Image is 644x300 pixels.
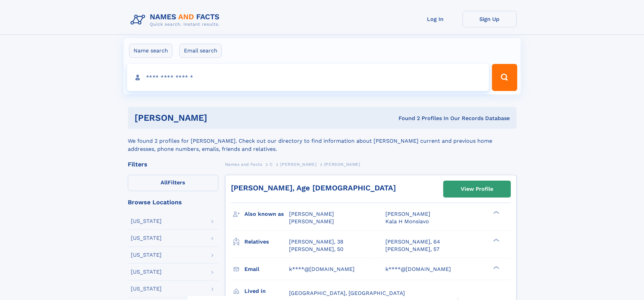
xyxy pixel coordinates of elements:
[280,160,316,168] a: [PERSON_NAME]
[244,236,289,248] h3: Relatives
[492,64,517,91] button: Search Button
[128,129,517,153] div: We found 2 profiles for [PERSON_NAME]. Check out our directory to find information about [PERSON_...
[385,246,439,253] a: [PERSON_NAME], 57
[289,246,343,253] a: [PERSON_NAME], 50
[244,285,289,297] h3: Lived in
[280,162,316,167] span: [PERSON_NAME]
[244,208,289,220] h3: Also known as
[385,211,430,217] span: [PERSON_NAME]
[492,265,500,270] div: ❯
[131,235,162,241] div: [US_STATE]
[270,160,273,168] a: C
[128,11,225,29] img: Logo Names and Facts
[131,252,162,258] div: [US_STATE]
[462,11,517,27] a: Sign Up
[131,286,162,292] div: [US_STATE]
[131,218,162,224] div: [US_STATE]
[128,199,218,205] div: Browse Locations
[444,181,510,197] a: View Profile
[244,263,289,275] h3: Email
[129,44,172,58] label: Name search
[461,181,493,197] div: View Profile
[492,210,500,215] div: ❯
[135,114,303,122] h1: [PERSON_NAME]
[408,11,462,27] a: Log In
[289,211,334,217] span: [PERSON_NAME]
[492,238,500,242] div: ❯
[131,269,162,275] div: [US_STATE]
[231,184,396,192] a: [PERSON_NAME], Age [DEMOGRAPHIC_DATA]
[270,162,273,167] span: C
[289,218,334,225] span: [PERSON_NAME]
[289,238,343,246] a: [PERSON_NAME], 38
[161,179,168,186] span: All
[127,64,489,91] input: search input
[128,175,218,191] label: Filters
[128,161,218,167] div: Filters
[324,162,360,167] span: [PERSON_NAME]
[225,160,262,168] a: Names and Facts
[385,218,429,225] span: Kala H Monsiavo
[289,290,405,296] span: [GEOGRAPHIC_DATA], [GEOGRAPHIC_DATA]
[303,115,510,122] div: Found 2 Profiles In Our Records Database
[180,44,222,58] label: Email search
[385,238,440,246] a: [PERSON_NAME], 64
